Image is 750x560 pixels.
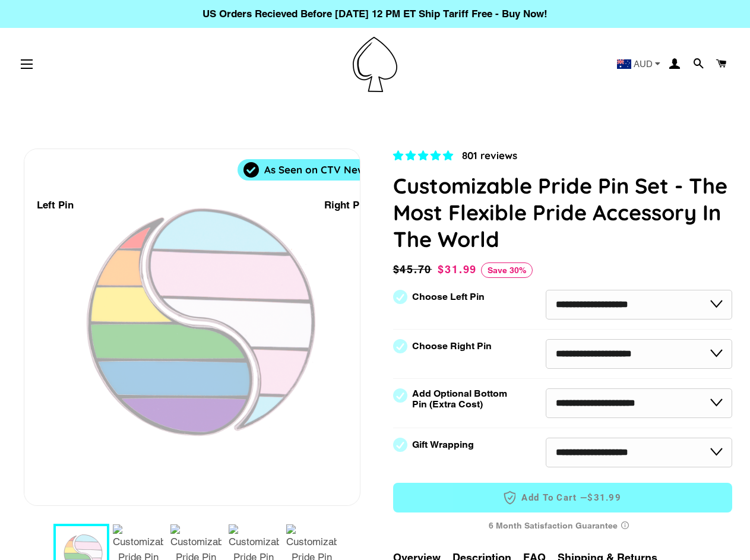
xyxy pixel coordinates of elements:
[481,262,533,278] span: Save 30%
[353,37,397,92] img: Pin-Ace
[462,149,517,162] span: 801 reviews
[393,172,733,252] h1: Customizable Pride Pin Set - The Most Flexible Pride Accessory In The World
[393,483,733,512] button: Add to Cart —$31.99
[412,388,512,410] label: Add Optional Bottom Pin (Extra Cost)
[412,292,485,302] label: Choose Left Pin
[412,341,492,352] label: Choose Right Pin
[411,490,715,505] span: Add to Cart —
[324,197,368,213] div: Right Pin
[634,59,653,68] span: AUD
[438,263,477,276] span: $31.99
[393,515,733,537] div: 6 Month Satisfaction Guarantee
[24,149,360,505] div: 1 / 7
[393,150,456,162] span: 4.83 stars
[587,492,621,504] span: $31.99
[393,261,435,278] span: $45.70
[412,439,474,450] label: Gift Wrapping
